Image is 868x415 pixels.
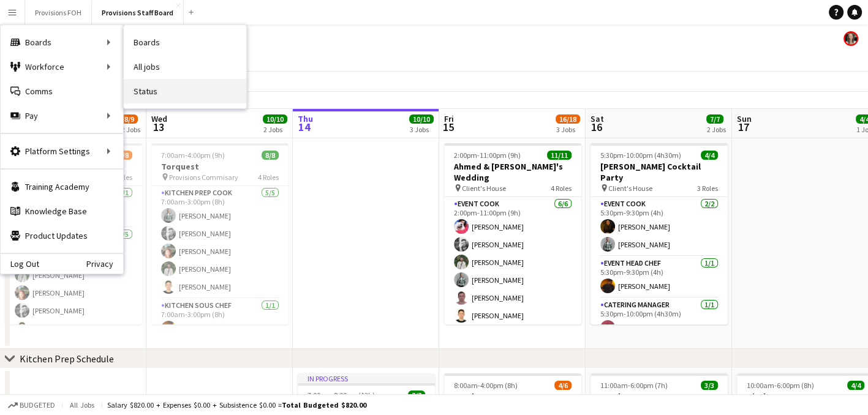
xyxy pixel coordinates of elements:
[5,228,142,340] app-card-role: Kitchen Prep Cook5/57:00am-7:00pm (12h)[PERSON_NAME][PERSON_NAME][PERSON_NAME][PERSON_NAME][PERSO...
[107,400,366,409] div: Salary $820.00 + Expenses $0.00 + Subsistence $0.00 =
[1,259,39,269] a: Log Out
[591,298,728,340] app-card-role: Catering Manager1/15:30pm-10:00pm (4h30m)[PERSON_NAME]
[1,174,123,199] a: Training Academy
[121,114,138,124] span: 8/9
[551,184,572,193] span: 4 Roles
[747,381,814,390] span: 10:00am-6:00pm (8h)
[591,197,728,256] app-card-role: Event Cook2/25:30pm-9:30pm (4h)[PERSON_NAME][PERSON_NAME]
[556,125,579,134] div: 3 Jobs
[151,161,289,172] h3: Torquest
[547,151,572,160] span: 11/11
[591,391,728,402] h3: Load out
[151,143,289,324] app-job-card: 7:00am-4:00pm (9h)8/8Torquest Provisions Commisary4 RolesKitchen Prep Cook5/57:00am-3:00pm (8h)[P...
[462,184,506,193] span: Client's House
[86,259,123,269] a: Privacy
[1,30,123,54] div: Boards
[847,381,864,390] span: 4/4
[296,120,313,134] span: 14
[20,401,55,409] span: Budgeted
[124,30,246,54] a: Boards
[263,125,287,134] div: 2 Jobs
[589,120,604,134] span: 16
[444,197,581,327] app-card-role: Event Cook6/62:00pm-11:00pm (9h)[PERSON_NAME][PERSON_NAME][PERSON_NAME][PERSON_NAME][PERSON_NAME]...
[697,184,718,193] span: 3 Roles
[151,113,167,124] span: Wed
[608,184,652,193] span: Client's House
[25,1,92,24] button: Provisions FOH
[121,125,140,134] div: 2 Jobs
[701,151,718,160] span: 4/4
[600,381,668,390] span: 11:00am-6:00pm (7h)
[408,391,425,400] span: 7/7
[67,400,97,409] span: All jobs
[444,391,581,402] h3: Load Out
[1,103,123,128] div: Pay
[151,186,289,299] app-card-role: Kitchen Prep Cook5/57:00am-3:00pm (8h)[PERSON_NAME][PERSON_NAME][PERSON_NAME][PERSON_NAME][PERSON...
[124,54,246,79] a: All jobs
[737,113,752,124] span: Sun
[410,125,433,134] div: 3 Jobs
[591,143,728,324] app-job-card: 5:30pm-10:00pm (4h30m)4/4[PERSON_NAME] Cocktail Party Client's House3 RolesEvent Cook2/25:30pm-9:...
[161,151,225,160] span: 7:00am-4:00pm (9h)
[701,381,718,390] span: 3/3
[1,199,123,223] a: Knowledge Base
[262,151,279,160] span: 8/8
[444,113,454,124] span: Fri
[258,173,279,182] span: 4 Roles
[444,161,581,183] h3: Ahmed & [PERSON_NAME]'s Wedding
[735,120,752,134] span: 17
[308,391,375,400] span: 7:00am-8:00pm (13h)
[92,1,184,24] button: Provisions Staff Board
[20,353,114,365] div: Kitchen Prep Schedule
[591,113,604,124] span: Sat
[124,79,246,103] a: Status
[600,151,681,160] span: 5:30pm-10:00pm (4h30m)
[6,398,57,412] button: Budgeted
[169,173,238,182] span: Provisions Commisary
[554,381,572,390] span: 4/6
[409,114,434,124] span: 10/10
[442,120,454,134] span: 15
[454,151,521,160] span: 2:00pm-11:00pm (9h)
[591,256,728,298] app-card-role: Event Head Chef1/15:30pm-9:30pm (4h)[PERSON_NAME]
[151,299,289,340] app-card-role: Kitchen Sous Chef1/17:00am-3:00pm (8h)[PERSON_NAME]
[843,31,858,46] app-user-avatar: Giannina Fazzari
[556,114,580,124] span: 16/18
[707,125,726,134] div: 2 Jobs
[149,120,167,134] span: 13
[1,223,123,248] a: Product Updates
[444,143,581,324] app-job-card: 2:00pm-11:00pm (9h)11/11Ahmed & [PERSON_NAME]'s Wedding Client's House4 RolesEvent Cook6/62:00pm-...
[298,373,435,383] div: In progress
[282,400,366,409] span: Total Budgeted $820.00
[298,113,313,124] span: Thu
[706,114,723,124] span: 7/7
[1,139,123,163] div: Platform Settings
[591,161,728,183] h3: [PERSON_NAME] Cocktail Party
[263,114,287,124] span: 10/10
[1,54,123,79] div: Workforce
[454,381,518,390] span: 8:00am-4:00pm (8h)
[1,79,123,103] a: Comms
